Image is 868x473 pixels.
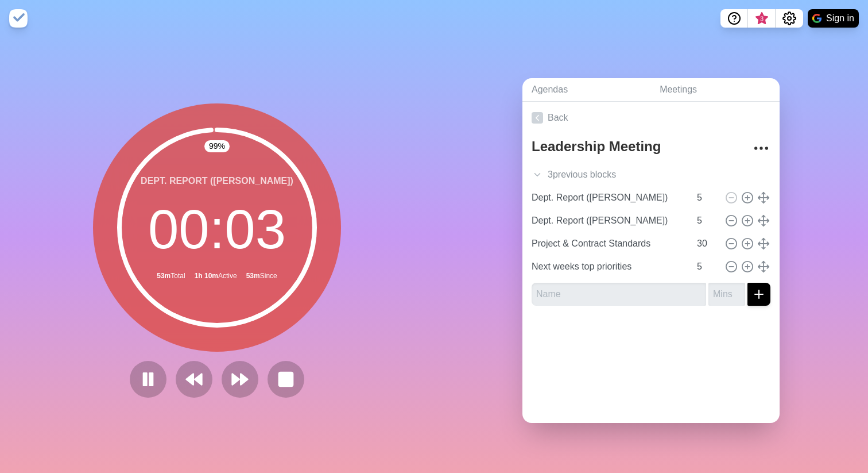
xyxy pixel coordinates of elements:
button: What’s new [748,9,776,28]
input: Mins [708,283,745,306]
button: More [750,137,773,160]
input: Mins [692,186,720,209]
input: Name [527,255,690,278]
img: timeblocks logo [9,9,28,28]
input: Name [527,209,690,232]
input: Name [527,186,690,209]
input: Mins [692,209,720,232]
input: Name [532,283,706,306]
div: 3 previous block [522,163,780,186]
input: Name [527,232,690,255]
button: Sign in [808,9,859,28]
input: Mins [692,255,720,278]
a: Agendas [522,78,650,102]
a: Meetings [650,78,780,102]
img: google logo [812,14,821,23]
button: Settings [776,9,803,28]
span: 3 [757,14,766,24]
span: s [611,168,616,182]
a: Back [522,102,780,134]
button: Help [720,9,748,28]
input: Mins [692,232,720,255]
